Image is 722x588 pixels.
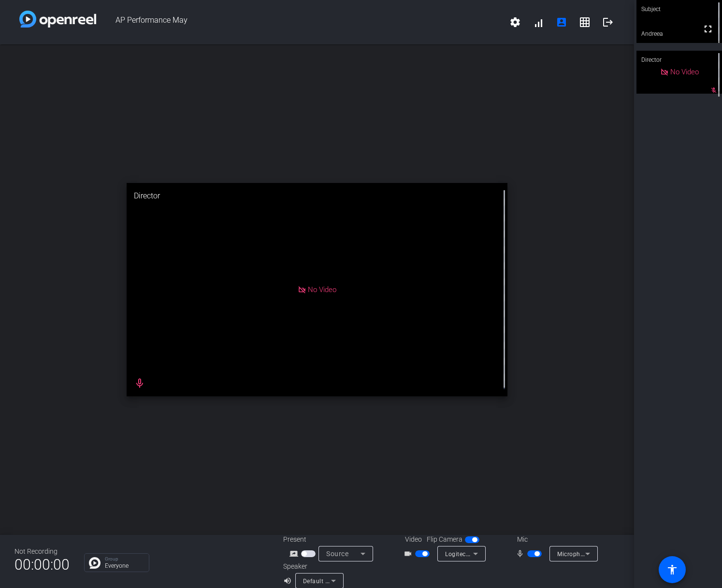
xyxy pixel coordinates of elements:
span: 00:00:00 [14,553,70,576]
mat-icon: volume_up [283,575,295,587]
mat-icon: screen_share_outline [289,548,301,560]
mat-icon: account_box [556,16,567,28]
span: AP Performance May [96,11,504,34]
span: Video [405,534,422,545]
div: Director [127,183,507,209]
mat-icon: videocam_outline [404,548,415,560]
div: Director [636,51,722,69]
p: Group [105,557,144,561]
img: white-gradient.svg [19,11,96,28]
button: signal_cellular_alt [527,11,550,34]
div: Mic [507,534,604,545]
p: Everyone [105,563,144,569]
span: Default - Realtek HD Audio 2nd output (Realtek(R) Audio) [303,577,464,585]
span: Logitech Webcam C925e (046d:085b) [445,550,552,558]
img: Chat Icon [89,557,101,569]
span: No Video [308,285,336,294]
div: Present [283,534,380,545]
span: Flip Camera [427,534,462,545]
mat-icon: settings [509,16,521,28]
span: No Video [670,68,699,76]
div: Speaker [283,561,341,572]
mat-icon: fullscreen [702,23,714,35]
span: Source [326,550,348,558]
mat-icon: accessibility [666,564,678,575]
mat-icon: grid_on [579,16,591,28]
mat-icon: mic_none [516,548,527,560]
mat-icon: logout [602,16,614,28]
div: Not Recording [14,546,70,557]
